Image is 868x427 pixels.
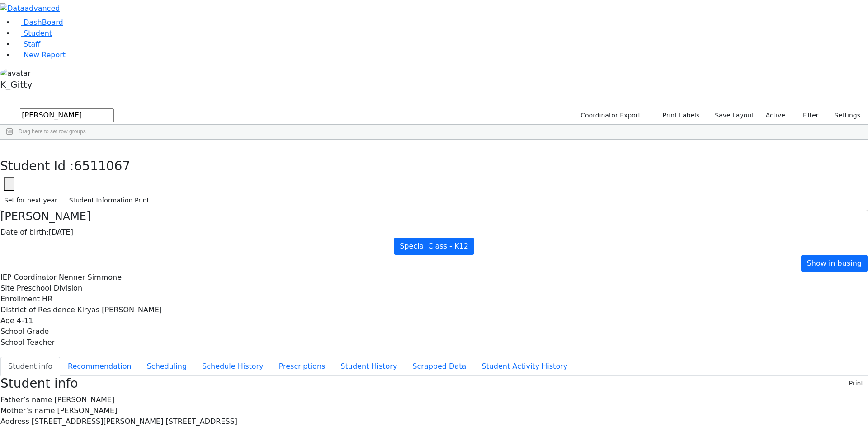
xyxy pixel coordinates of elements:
[0,305,75,315] label: District of Residence
[17,316,33,325] span: 4-11
[0,394,52,405] label: Father’s name
[762,108,789,122] label: Active
[139,357,194,376] button: Scheduling
[20,108,114,122] input: Search
[791,108,823,122] button: Filter
[24,40,40,48] span: Staff
[801,255,868,272] a: Show in busing
[42,295,52,303] span: HR
[74,159,131,174] span: 6511067
[0,405,55,416] label: Mother’s name
[14,29,52,38] a: Student
[14,40,40,48] a: Staff
[0,210,868,223] h4: [PERSON_NAME]
[0,272,57,283] label: IEP Coordinator
[0,315,14,326] label: Age
[14,18,63,27] a: DashBoard
[54,395,114,404] span: [PERSON_NAME]
[845,376,868,390] button: Print
[19,128,86,135] span: Drag here to set row groups
[194,357,271,376] button: Schedule History
[652,108,703,122] button: Print Labels
[24,18,63,27] span: DashBoard
[65,193,153,207] button: Student Information Print
[807,259,862,267] span: Show in busing
[711,108,758,122] button: Save Layout
[17,284,82,292] span: Preschool Division
[271,357,333,376] button: Prescriptions
[14,51,66,59] a: New Report
[333,357,405,376] button: Student History
[0,357,60,376] button: Student info
[32,417,237,426] span: [STREET_ADDRESS][PERSON_NAME] [STREET_ADDRESS]
[77,305,162,314] span: Kiryas [PERSON_NAME]
[474,357,575,376] button: Student Activity History
[0,376,78,391] h3: Student info
[823,108,864,122] button: Settings
[0,294,40,305] label: Enrollment
[0,337,55,348] label: School Teacher
[0,227,868,238] div: [DATE]
[575,108,645,122] button: Coordinator Export
[394,238,474,255] a: Special Class - K12
[60,357,139,376] button: Recommendation
[0,326,49,337] label: School Grade
[405,357,474,376] button: Scrapped Data
[0,227,49,238] label: Date of birth:
[57,406,117,415] span: [PERSON_NAME]
[24,51,66,59] span: New Report
[59,273,122,282] span: Nenner Simmone
[0,416,29,427] label: Address
[24,29,52,38] span: Student
[0,283,14,294] label: Site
